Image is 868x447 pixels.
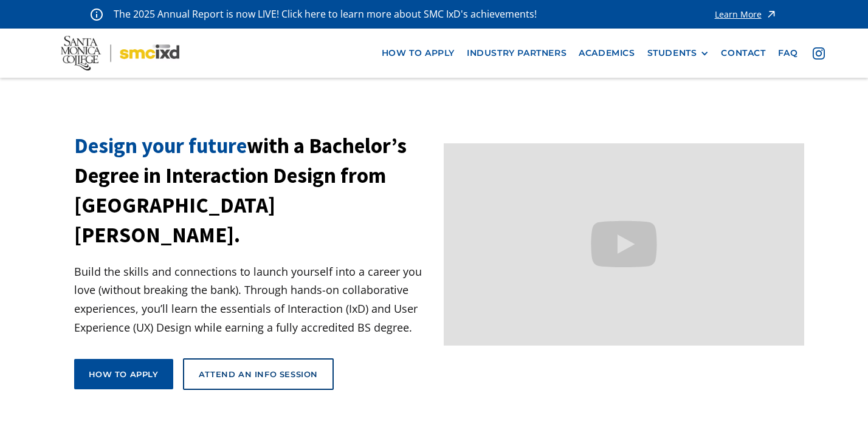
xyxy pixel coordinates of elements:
a: Attend an Info Session [183,358,334,390]
div: Learn More [715,10,762,19]
a: industry partners [461,42,573,64]
div: STUDENTS [647,48,697,58]
div: Attend an Info Session [199,369,318,380]
a: how to apply [376,42,461,64]
span: Design your future [74,132,247,159]
div: How to apply [89,369,159,380]
img: icon - arrow - alert [765,6,777,22]
img: icon - instagram [813,47,825,60]
a: contact [715,42,771,64]
a: Academics [573,42,641,64]
a: How to apply [74,359,173,389]
p: The 2025 Annual Report is now LIVE! Click here to learn more about SMC IxD's achievements! [114,6,538,22]
img: icon - information - alert [91,8,103,21]
p: Build the skills and connections to launch yourself into a career you love (without breaking the ... [74,262,435,336]
div: STUDENTS [647,48,709,58]
a: faq [772,42,804,64]
h1: with a Bachelor’s Degree in Interaction Design from [GEOGRAPHIC_DATA][PERSON_NAME]. [74,131,435,250]
img: Santa Monica College - SMC IxD logo [61,36,179,70]
a: Learn More [715,6,777,22]
iframe: Design your future with a Bachelor's Degree in Interaction Design from Santa Monica College [444,143,804,346]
